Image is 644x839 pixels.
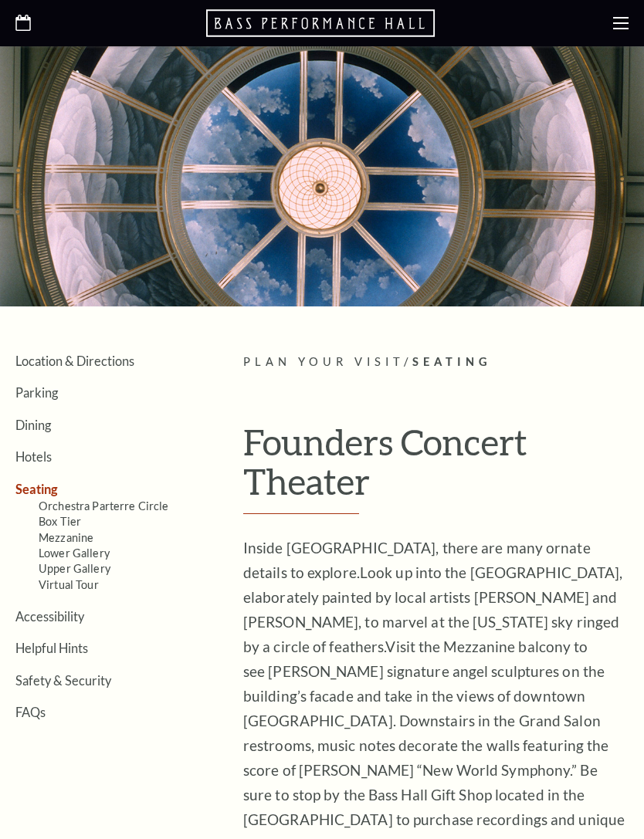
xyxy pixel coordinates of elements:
a: Safety & Security [15,673,111,688]
a: Seating [15,482,58,496]
span: Plan Your Visit [243,355,404,368]
a: Parking [15,385,58,400]
a: Box Tier [39,515,81,528]
a: Hotels [15,449,52,464]
p: / [243,353,629,372]
a: Orchestra Parterre Circle [39,499,169,513]
span: Seating [412,355,492,368]
a: Lower Gallery [39,546,110,560]
a: Upper Gallery [39,562,110,575]
span: Look up into the [GEOGRAPHIC_DATA], elaborately painted by local artists [PERSON_NAME] and [PERSO... [243,563,622,655]
a: Dining [15,418,51,432]
a: Location & Directions [15,354,134,368]
a: Virtual Tour [39,578,99,591]
a: FAQs [15,705,46,719]
a: Helpful Hints [15,641,88,655]
h1: Founders Concert Theater [243,422,629,514]
a: Accessibility [15,609,84,624]
a: Mezzanine [39,531,93,544]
